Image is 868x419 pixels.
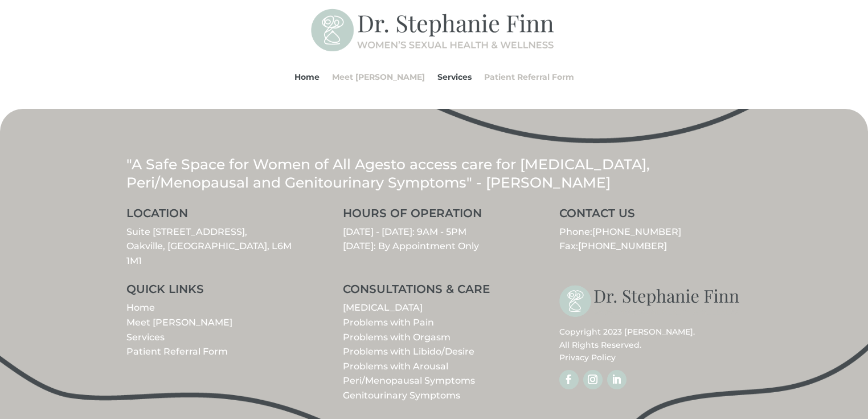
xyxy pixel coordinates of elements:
[559,352,616,363] a: Privacy Policy
[126,208,309,225] h3: LOCATION
[559,370,579,389] a: Follow on Facebook
[607,370,627,389] a: Follow on LinkedIn
[126,302,155,313] a: Home
[343,346,474,357] a: Problems with Libido/Desire
[559,208,742,225] h3: CONTACT US
[592,226,681,237] a: [PHONE_NUMBER]
[126,346,228,357] a: Patient Referral Form
[332,55,425,99] a: Meet [PERSON_NAME]
[294,55,320,99] a: Home
[559,225,742,254] p: Phone: Fax:
[126,332,165,343] a: Services
[343,317,434,328] a: Problems with Pain
[343,208,525,225] h3: HOURS OF OPERATION
[343,283,525,300] h3: CONSULTATIONS & CARE
[578,241,667,251] span: [PHONE_NUMBER]
[583,370,603,389] a: Follow on Instagram
[343,302,423,313] a: [MEDICAL_DATA]
[437,55,472,99] a: Services
[559,283,742,320] img: stephanie-finn-logo-dark
[559,326,742,364] p: Copyright 2023 [PERSON_NAME]. All Rights Reserved.
[343,361,448,372] a: Problems with Arousal
[484,55,574,99] a: Patient Referral Form
[343,390,460,401] a: Genitourinary Symptoms
[126,155,742,192] p: "A Safe Space for Women of All Ages
[343,332,451,343] a: Problems with Orgasm
[343,225,525,254] p: [DATE] - [DATE]: 9AM - 5PM [DATE]: By Appointment Only
[126,317,232,328] a: Meet [PERSON_NAME]
[126,226,292,266] a: Suite [STREET_ADDRESS],Oakville, [GEOGRAPHIC_DATA], L6M 1M1
[343,375,475,386] a: Peri/Menopausal Symptoms
[126,283,309,300] h3: QUICK LINKS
